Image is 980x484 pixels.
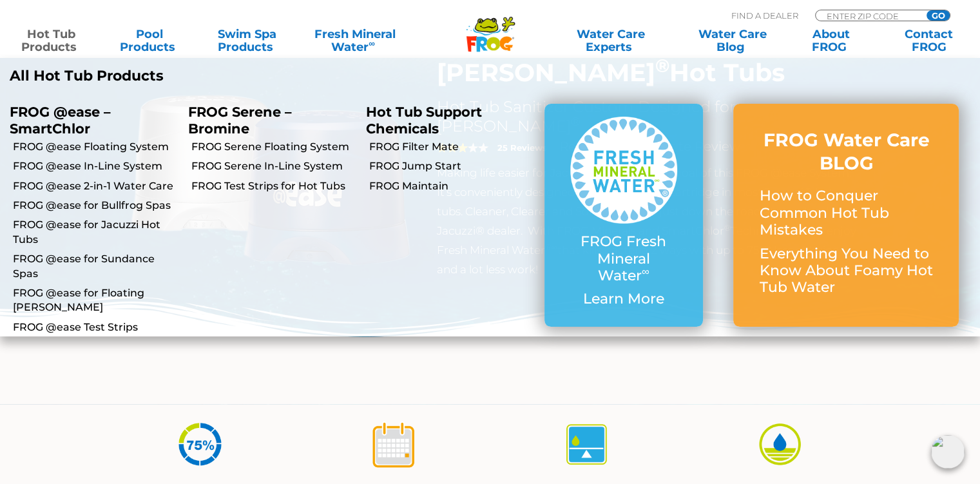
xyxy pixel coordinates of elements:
[176,420,224,469] img: icon-atease-75percent-less
[731,10,798,21] p: Find A Dealer
[927,10,950,21] input: GO
[209,28,285,53] a: Swim SpaProducts
[369,38,375,48] sup: ∞
[10,104,169,136] p: FROG @ease – SmartChlor
[10,68,480,84] a: All Hot Tub Products
[369,179,535,193] a: FROG Maintain
[793,28,869,53] a: AboutFROG
[13,286,178,315] a: FROG @ease for Floating [PERSON_NAME]
[366,104,525,136] p: Hot Tub Support Chemicals
[191,179,357,193] a: FROG Test Strips for Hot Tubs
[191,140,357,154] a: FROG Serene Floating System
[759,128,933,303] a: FROG Water Care BLOG How to Conquer Common Hot Tub Mistakes Everything You Need to Know About Foa...
[825,10,912,21] input: Zip Code Form
[759,128,933,175] h3: FROG Water Care BLOG
[13,140,178,154] a: FROG @ease Floating System
[369,140,535,154] a: FROG Filter Mate
[570,291,678,307] p: Learn More
[13,198,178,213] a: FROG @ease for Bullfrog Spas
[13,159,178,173] a: FROG @ease In-Line System
[13,320,178,334] a: FROG @ease Test Strips
[695,28,771,53] a: Water CareBlog
[188,104,347,136] p: FROG Serene – Bromine
[13,179,178,193] a: FROG @ease 2-in-1 Water Care
[13,28,89,53] a: Hot TubProducts
[759,188,933,238] p: How to Conquer Common Hot Tub Mistakes
[111,28,187,53] a: PoolProducts
[570,233,678,284] p: FROG Fresh Mineral Water
[13,252,178,281] a: FROG @ease for Sundance Spas
[570,117,678,315] a: FROG Fresh Mineral Water∞ Learn More
[759,246,933,296] p: Everything You Need to Know About Foamy Hot Tub Water
[369,420,418,469] img: icon-atease-shock-once
[548,28,673,53] a: Water CareExperts
[191,159,357,173] a: FROG Serene In-Line System
[891,28,967,53] a: ContactFROG
[562,420,611,469] img: icon-atease-self-regulates
[931,435,965,469] img: openIcon
[307,28,403,53] a: Fresh MineralWater∞
[13,218,178,247] a: FROG @ease for Jacuzzi Hot Tubs
[642,265,649,278] sup: ∞
[369,159,535,173] a: FROG Jump Start
[756,420,804,469] img: icon-atease-easy-on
